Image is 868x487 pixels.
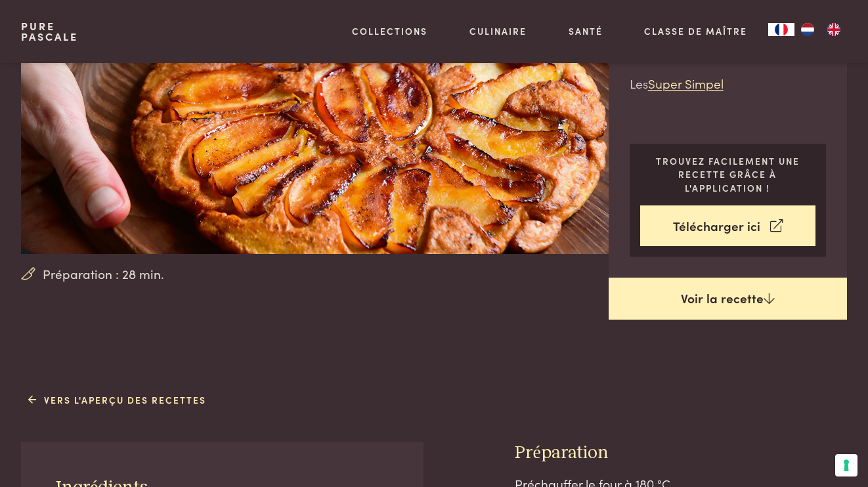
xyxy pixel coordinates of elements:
span: Préparation : 28 min. [43,265,164,284]
a: Collections [352,24,427,38]
a: Vers l'aperçu des recettes [28,393,207,407]
p: Les [630,74,827,93]
h3: Préparation [515,442,847,465]
a: Super Simpel [648,74,724,92]
a: Culinaire [469,24,527,38]
a: Santé [569,24,603,38]
p: Trouvez facilement une recette grâce à l'application ! [640,154,816,195]
a: PurePascale [21,21,78,42]
a: NL [794,23,821,36]
button: Vos préférences en matière de consentement pour les technologies de suivi [835,454,857,476]
a: FR [768,23,794,36]
div: Language [768,23,794,36]
a: Télécharger ici [640,205,816,247]
a: Voir la recette [609,278,847,320]
a: Classe de maître [644,24,747,38]
ul: Language list [794,23,847,36]
a: EN [821,23,847,36]
aside: Language selected: Français [768,23,847,36]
